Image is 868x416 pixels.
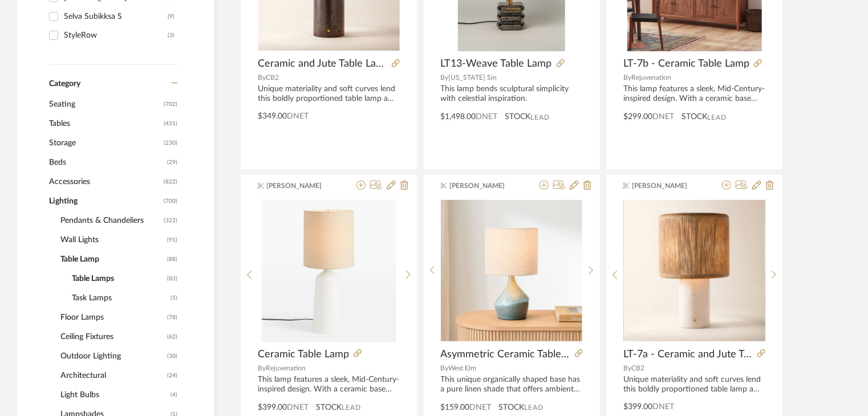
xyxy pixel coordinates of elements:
img: Ceramic Table Lamp [262,199,396,342]
span: DNET [476,113,498,121]
span: Floor Lamps [60,308,164,327]
span: LT13-Weave Table Lamp [441,58,552,70]
div: (3) [168,26,175,44]
span: (4) [171,386,177,404]
span: Lighting [49,191,161,211]
div: StyleRow [64,26,168,44]
span: Rejuvenation [266,365,306,372]
span: (322) [164,211,177,230]
span: $1,498.00 [441,113,476,121]
span: LT-7a - Ceramic and Jute Table Lamp [623,348,753,361]
span: [PERSON_NAME] [632,181,704,191]
span: Ceramic and Jute Table Lamp (on sale) [258,58,387,70]
span: Storage [49,133,161,153]
span: Pendants & Chandeliers [60,211,161,230]
span: STOCK [682,111,707,123]
span: [PERSON_NAME] [267,181,339,191]
img: Asymmetric Ceramic Table Lamp [441,200,582,341]
div: 0 [258,199,400,342]
span: Lead [525,403,544,411]
span: By [623,365,631,372]
div: This unique organically shaped base has a pure linen shade that offers ambient diffused light. [441,375,583,394]
span: Table Lamp [60,250,164,269]
span: Seating [49,95,161,114]
span: Architectural [60,366,164,385]
div: Selva Subikksa S [64,7,168,26]
span: Outdoor Lighting [60,346,164,366]
span: (78) [167,308,177,327]
span: By [258,74,266,81]
span: STOCK [505,111,531,123]
span: (83) [167,270,177,288]
span: West Elm [449,365,477,372]
span: $399.00 [623,403,652,411]
span: STOCK [316,402,342,414]
span: Lead [707,113,727,121]
div: Unique materiality and soft curves lend this boldly proportioned table lamp a sculptural sensibil... [623,375,765,394]
div: This lamp features a sleek, Mid-Century-inspired design. With a ceramic base available in differe... [623,84,765,104]
span: Tables [49,114,161,133]
span: STOCK [499,402,525,414]
span: DNET [470,403,492,411]
span: CB2 [631,365,644,372]
span: [PERSON_NAME] [449,181,521,191]
span: (88) [167,250,177,268]
span: DNET [287,403,309,411]
span: Lead [531,113,550,121]
span: Task Lamps [72,288,168,308]
div: This lamp bends sculptural simplicity with celestial inspiration. [441,84,583,104]
span: Asymmetric Ceramic Table Lamp [441,348,570,361]
span: Table Lamps [72,269,164,288]
span: By [623,74,631,81]
span: (62) [167,328,177,346]
span: (700) [164,192,177,210]
span: By [441,365,449,372]
div: (9) [168,7,175,26]
div: This lamp features a sleek, Mid-Century-inspired design. With a ceramic base available in differe... [258,375,400,394]
span: DNET [652,403,674,411]
span: (230) [164,134,177,152]
img: LT-7a - Ceramic and Jute Table Lamp [624,200,765,341]
span: $349.00 [258,112,287,120]
span: DNET [287,112,309,120]
div: 0 [624,199,765,342]
span: Category [49,79,80,89]
span: CB2 [266,74,279,81]
span: $159.00 [441,403,470,411]
span: Accessories [49,172,161,191]
span: (91) [167,231,177,249]
span: $299.00 [623,113,652,121]
span: DNET [652,113,674,121]
span: (702) [164,95,177,113]
div: Unique materiality and soft curves lend this boldly proportioned table lamp a sculptural sensibil... [258,84,400,104]
span: Light Bulbs [60,385,168,405]
span: (29) [167,153,177,172]
span: Wall Lights [60,230,164,250]
span: $399.00 [258,403,287,411]
span: Lead [342,403,361,411]
span: (5) [171,289,177,307]
span: By [441,74,449,81]
span: (24) [167,366,177,385]
span: (30) [167,347,177,365]
span: LT-7b - Ceramic Table Lamp [623,58,749,70]
span: (431) [164,115,177,133]
span: By [258,365,266,372]
span: (822) [164,173,177,191]
span: Ceiling Fixtures [60,327,164,346]
span: Beds [49,153,164,172]
span: Rejuvenation [631,74,671,81]
span: Ceramic Table Lamp [258,348,349,361]
span: [US_STATE] Sin [449,74,497,81]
